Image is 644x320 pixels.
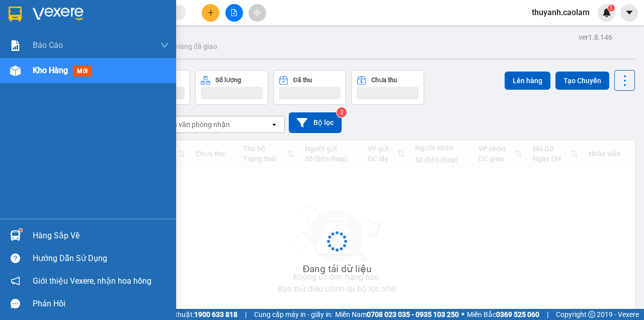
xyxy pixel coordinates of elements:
strong: 1900 633 818 [194,310,237,318]
button: Số lượng [195,70,268,105]
span: Báo cáo [33,39,63,51]
svg: open [270,120,278,129]
button: aim [249,4,266,22]
button: Lên hàng [505,72,550,90]
span: notification [11,276,20,286]
span: caret-down [625,8,634,17]
img: solution-icon [10,40,21,51]
button: Chưa thu [351,70,424,105]
span: plus [207,9,214,16]
img: logo-vxr [9,7,22,22]
span: down [160,41,169,49]
img: icon-new-feature [602,8,611,17]
div: ver 1.8.146 [579,32,612,43]
button: Tạo Chuyến [555,72,609,90]
div: Số lượng [215,77,241,84]
span: file-add [230,9,237,16]
img: warehouse-icon [10,230,21,241]
button: caret-down [620,4,638,22]
button: Bộ lọc [289,112,342,133]
span: 1 [609,5,613,12]
span: ⚪️ [461,312,464,316]
img: warehouse-icon [10,66,21,76]
strong: 0708 023 035 - 0935 103 250 [367,310,459,318]
div: Phản hồi [33,296,169,311]
button: file-add [225,4,243,22]
button: Hàng đã giao [167,34,225,58]
span: | [245,309,247,320]
span: Miền Bắc [467,309,539,320]
span: Miền Nam [335,309,459,320]
sup: 2 [337,107,347,117]
strong: 0369 525 060 [496,310,539,318]
div: Chưa thu [371,77,397,84]
sup: 1 [19,229,22,232]
span: | [547,309,548,320]
span: thuyanh.caolam [524,6,598,19]
button: Đã thu [273,70,346,105]
sup: 1 [608,5,615,12]
span: aim [254,9,261,16]
button: plus [202,4,219,22]
span: mới [73,66,92,77]
div: Đã thu [293,77,312,84]
span: copyright [588,311,595,318]
div: Hướng dẫn sử dụng [33,251,169,266]
span: message [11,299,20,308]
span: question-circle [11,253,20,263]
span: Hỗ trợ kỹ thuật: [145,309,237,320]
div: Hàng sắp về [33,228,169,243]
div: Đang tải dữ liệu [303,262,372,277]
span: Cung cấp máy in - giấy in: [254,309,333,320]
div: Chọn văn phòng nhận [160,119,230,130]
span: Kho hàng [33,66,68,75]
span: Giới thiệu Vexere, nhận hoa hồng [33,275,151,287]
